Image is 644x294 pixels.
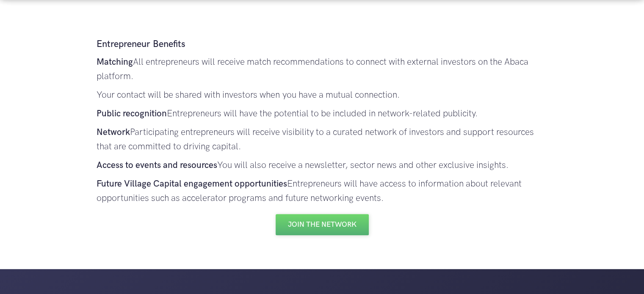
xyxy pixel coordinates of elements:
[97,179,287,189] strong: Future Village Capital engagement opportunities
[97,108,167,119] strong: Public recognition
[97,127,130,137] strong: Network
[97,55,547,84] p: All entrepreneurs will receive match recommendations to connect with external investors on the Ab...
[97,158,547,173] p: You will also receive a newsletter, sector news and other exclusive insights.
[276,214,369,235] a: Join the Network
[97,160,217,170] strong: Access to events and resources
[97,125,547,154] p: Participating entrepreneurs will receive visibility to a curated network of investors and support...
[97,177,547,206] p: Entrepreneurs will have access to information about relevant opportunities such as accelerator pr...
[97,107,547,121] p: Entrepreneurs will have the potential to be included in network-related publicity.
[97,57,133,67] strong: Matching
[97,38,185,50] strong: Entrepreneur Benefits
[97,88,547,102] p: Your contact will be shared with investors when you have a mutual connection.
